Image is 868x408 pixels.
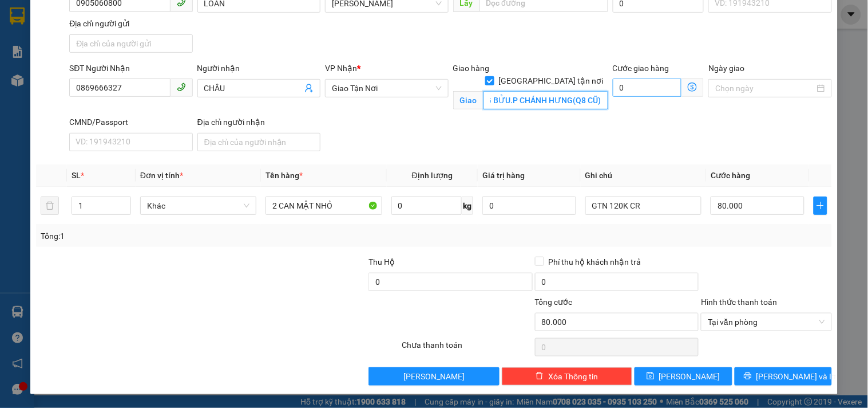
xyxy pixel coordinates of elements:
[613,79,682,97] input: Cước giao hàng
[659,370,720,383] span: [PERSON_NAME]
[7,56,64,66] strong: 0901 936 968
[701,297,777,307] label: Hình thức thanh toán
[453,91,483,109] span: Giao
[647,372,655,381] span: save
[688,83,697,92] span: dollar-circle
[548,370,598,383] span: Xóa Thông tin
[494,74,608,87] span: [GEOGRAPHIC_DATA] tận nơi
[368,257,395,266] span: Thu Hộ
[708,64,744,73] label: Ngày giao
[41,230,336,242] div: Tổng: 1
[756,370,837,383] span: [PERSON_NAME] và In
[69,17,192,30] div: Địa chỉ người gửi
[453,64,490,73] span: Giao hàng
[7,32,42,43] strong: Sài Gòn:
[482,197,576,215] input: 0
[401,339,533,359] div: Chưa thanh toán
[7,32,62,54] strong: 0931 600 979
[41,197,59,215] button: delete
[715,82,814,95] input: Ngày giao
[814,201,827,210] span: plus
[325,64,357,73] span: VP Nhận
[483,91,608,109] input: Giao tận nơi
[544,256,646,268] span: Phí thu hộ khách nhận trả
[613,64,669,73] label: Cước giao hàng
[74,56,130,66] strong: 0901 933 179
[74,32,166,54] strong: 0901 900 568
[711,171,750,180] span: Cước hàng
[69,34,192,53] input: Địa chỉ của người gửi
[708,313,825,331] span: Tại văn phòng
[69,116,192,128] div: CMND/Passport
[635,367,732,386] button: save[PERSON_NAME]
[31,11,142,27] span: ĐỨC ĐẠT GIA LAI
[368,367,499,386] button: [PERSON_NAME]
[140,171,183,180] span: Đơn vị tính
[197,133,320,151] input: Địa chỉ của người nhận
[482,171,525,180] span: Giá trị hàng
[502,367,632,386] button: deleteXóa Thông tin
[197,116,320,128] div: Địa chỉ người nhận
[69,62,192,74] div: SĐT Người Nhận
[72,171,81,180] span: SL
[535,297,573,307] span: Tổng cước
[581,164,706,187] th: Ghi chú
[814,197,827,215] button: plus
[403,370,465,383] span: [PERSON_NAME]
[177,83,186,92] span: phone
[412,171,453,180] span: Định lượng
[304,84,314,93] span: user-add
[7,72,57,88] span: VP GỬI:
[265,171,303,180] span: Tên hàng
[735,367,832,386] button: printer[PERSON_NAME] và In
[585,197,701,215] input: Ghi Chú
[332,80,441,97] span: Giao Tận Nơi
[744,372,752,381] span: printer
[462,197,473,215] span: kg
[147,197,249,214] span: Khác
[536,372,544,381] span: delete
[197,62,320,74] div: Người nhận
[265,197,382,215] input: VD: Bàn, Ghế
[74,32,145,43] strong: [PERSON_NAME]:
